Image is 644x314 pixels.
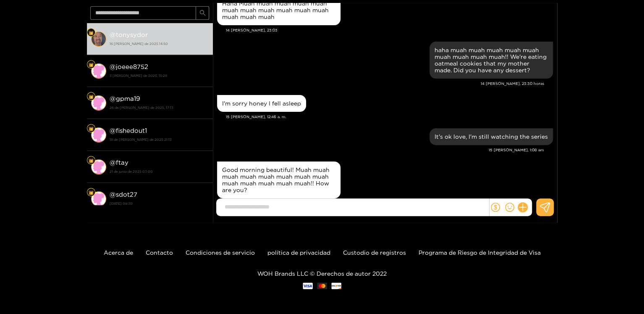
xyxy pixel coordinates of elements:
[110,170,153,173] font: 21 de junio de 2025 03:00
[116,191,137,198] font: sdot27
[91,63,106,79] img: conversación
[110,191,116,198] font: @
[505,203,514,212] span: sonrisa
[435,133,548,140] div: It's ok love, I'm still watching the series
[489,148,544,152] font: 15 [PERSON_NAME], 1:08 am
[489,201,502,214] button: dólar
[89,62,94,67] img: Nivel de ventilador
[491,203,500,212] span: dólar
[429,128,553,145] div: Aug. 15, 1:08 am
[110,202,133,205] font: [DATE] 09:30
[110,127,116,134] font: @
[110,95,116,102] font: @
[429,42,553,79] div: Aug. 14, 11:30 pm
[89,190,94,195] img: Nivel de ventilador
[481,82,544,86] font: 14 [PERSON_NAME], 23:30 horas
[91,159,106,174] img: conversación
[196,6,209,20] button: buscar
[217,161,340,198] div: Aug. 15, 12:57 pm
[89,126,94,131] img: Nivel de ventilador
[104,249,133,256] a: Acerca de
[91,191,106,206] img: conversación
[89,158,94,163] img: Nivel de ventilador
[89,94,94,99] img: Nivel de ventilador
[343,249,406,256] a: Custodio de registros
[226,115,286,119] font: 15 [PERSON_NAME], 12:46 a. m.
[89,30,94,35] img: Nivel de ventilador
[110,63,116,70] font: @
[91,127,106,142] img: conversación
[116,95,140,102] font: gpma19
[146,249,173,256] a: Contacto
[110,138,172,141] font: 18 de [PERSON_NAME] de 2025 21:13
[419,249,541,256] a: Programa de Riesgo de Integridad de Visa
[91,32,106,47] img: conversación
[267,249,330,256] a: política de privacidad
[199,10,206,17] span: buscar
[116,127,147,134] font: fishedout1
[435,47,548,74] div: haha muah muah muah muah muah muah muah muah muah!! We're eating oatmeal cookies that my mother m...
[91,95,106,111] img: conversación
[217,95,306,112] div: Aug. 15, 12:46 am
[110,159,128,166] font: @ftay
[226,28,277,32] font: 14 [PERSON_NAME], 23:03
[186,249,255,256] a: Condiciones de servicio
[222,166,335,193] div: Good morning beautiful! Muah muah muah muah muah muah muah muah muah muah muah muah muah!! How ar...
[110,74,167,77] font: 3 [PERSON_NAME] de 2025, 15:28
[110,42,168,45] font: 16 [PERSON_NAME] de 2025 14:50
[110,106,173,109] font: 26 de [PERSON_NAME] de 2025, 17:13
[257,270,387,277] font: WOH Brands LLC © Derechos de autor 2022
[110,31,148,38] font: @tonysydor
[116,63,148,70] font: joeee8752
[222,100,301,107] div: I'm sorry honey I fell asleep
